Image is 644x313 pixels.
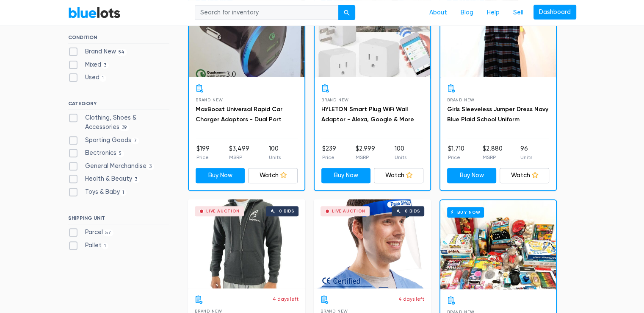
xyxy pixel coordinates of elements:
a: Live Auction 0 bids [314,199,431,288]
span: 3 [146,163,155,170]
p: MSRP [482,154,502,161]
a: MaxBoost Universal Rapid Car Charger Adaptors - Dual Port [196,106,282,123]
label: Clothing, Shoes & Accessories [68,113,169,131]
li: $2,880 [482,144,502,161]
span: Brand New [447,98,475,102]
li: 96 [520,144,532,161]
a: Help [480,5,506,21]
input: Search for inventory [195,5,339,20]
li: $3,499 [229,144,249,161]
label: Brand New [68,47,127,56]
span: Brand New [321,98,349,102]
label: Electronics [68,148,124,158]
div: Live Auction [206,209,240,213]
li: $2,999 [356,144,375,161]
span: 3 [132,176,140,183]
span: 3 [101,62,109,69]
a: Live Auction 0 bids [188,199,305,288]
p: Price [196,154,210,161]
li: $239 [322,144,336,161]
span: Brand New [196,98,223,102]
p: 4 days left [398,295,424,303]
li: 100 [395,144,406,161]
span: 5 [116,150,124,157]
a: About [423,5,454,21]
p: Units [395,154,406,161]
a: BlueLots [68,6,121,19]
h6: CONDITION [68,34,169,44]
span: 1 [100,75,107,82]
label: Mixed [68,60,109,70]
a: HYLETON Smart Plug WiFi Wall Adaptor - Alexa, Google & More [321,106,414,123]
label: Toys & Baby [68,187,127,197]
p: Units [269,154,281,161]
h6: Buy Now [447,207,484,218]
a: Buy Now [447,168,497,183]
p: Units [520,154,532,161]
li: $1,710 [448,144,464,161]
a: Watch [500,168,549,183]
a: Buy Now [196,168,245,183]
label: General Merchandise [68,162,155,171]
div: 0 bids [405,209,420,213]
span: 1 [120,189,127,196]
p: 4 days left [273,295,299,303]
li: 100 [269,144,281,161]
h6: SHIPPING UNIT [68,215,169,224]
span: 39 [119,124,130,131]
li: $199 [196,144,210,161]
a: Watch [374,168,423,183]
div: 0 bids [279,209,294,213]
a: Blog [454,5,480,21]
p: Price [322,154,336,161]
label: Sporting Goods [68,136,140,145]
a: Dashboard [533,5,576,20]
a: Watch [248,168,298,183]
span: 7 [131,137,140,144]
a: Sell [506,5,530,21]
a: Girls Sleeveless Jumper Dress Navy Blue Plaid School Uniform [447,106,548,123]
p: Price [448,154,464,161]
a: Buy Now [440,200,556,289]
div: Live Auction [332,209,365,213]
span: 57 [103,229,114,236]
h6: CATEGORY [68,101,169,110]
p: MSRP [229,154,249,161]
span: 54 [116,49,127,56]
label: Pallet [68,241,109,250]
label: Parcel [68,228,114,237]
label: Health & Beauty [68,174,140,184]
label: Used [68,73,107,82]
span: 1 [102,243,109,249]
p: MSRP [356,154,375,161]
a: Buy Now [321,168,371,183]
